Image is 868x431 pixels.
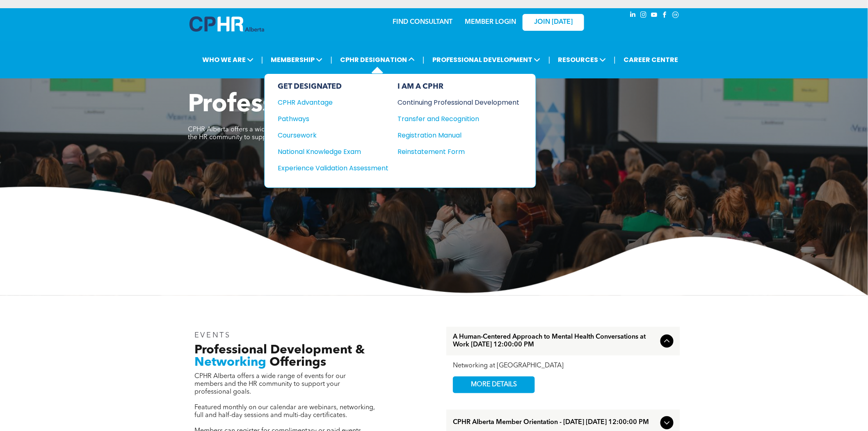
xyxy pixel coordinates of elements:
[423,51,425,68] li: |
[461,377,526,393] span: MORE DETAILS
[200,52,256,67] span: WHO WE ARE
[270,356,326,369] span: Offerings
[523,14,584,31] a: JOIN [DATE]
[548,51,550,68] li: |
[660,10,669,21] a: facebook
[278,130,377,140] div: Coursework
[453,333,657,349] span: A Human-Centered Approach to Mental Health Conversations at Work [DATE] 12:00:00 PM
[278,114,377,124] div: Pathways
[278,130,388,140] a: Coursework
[194,356,266,369] span: Networking
[278,97,388,108] a: CPHR Advantage
[278,114,388,124] a: Pathways
[338,52,417,67] span: CPHR DESIGNATION
[188,126,382,141] span: CPHR Alberta offers a wide range of events for our members and the HR community to support your p...
[453,362,674,370] div: Networking at [GEOGRAPHIC_DATA]
[397,147,519,157] a: Reinstatement Form
[614,51,616,68] li: |
[397,82,519,91] div: I AM A CPHR
[188,93,503,117] span: Professional Development
[621,52,681,67] a: CAREER CENTRE
[453,419,657,426] span: CPHR Alberta Member Orientation - [DATE] [DATE] 12:00:00 PM
[268,52,325,67] span: MEMBERSHIP
[194,344,365,356] span: Professional Development &
[453,376,535,393] a: MORE DETAILS
[628,10,637,21] a: linkedin
[397,130,519,140] a: Registration Manual
[556,52,609,67] span: RESOURCES
[278,163,388,173] a: Experience Validation Assessment
[194,404,375,419] span: Featured monthly on our calendar are webinars, networking, full and half-day sessions and multi-d...
[393,19,452,25] a: FIND CONSULTANT
[397,97,519,108] a: Continuing Professional Development
[261,51,263,68] li: |
[671,10,680,21] a: Social network
[278,147,388,157] a: National Knowledge Exam
[194,332,231,339] span: EVENTS
[278,97,377,108] div: CPHR Advantage
[330,51,332,68] li: |
[397,97,507,108] div: Continuing Professional Development
[194,373,346,395] span: CPHR Alberta offers a wide range of events for our members and the HR community to support your p...
[534,18,573,26] span: JOIN [DATE]
[650,10,659,21] a: youtube
[397,130,507,140] div: Registration Manual
[430,52,543,67] span: PROFESSIONAL DEVELOPMENT
[397,114,507,124] div: Transfer and Recognition
[465,19,516,25] a: MEMBER LOGIN
[397,147,507,157] div: Reinstatement Form
[190,16,264,32] img: A blue and white logo for cp alberta
[278,163,377,173] div: Experience Validation Assessment
[397,114,519,124] a: Transfer and Recognition
[278,82,388,91] div: GET DESIGNATED
[278,147,377,157] div: National Knowledge Exam
[639,10,648,21] a: instagram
